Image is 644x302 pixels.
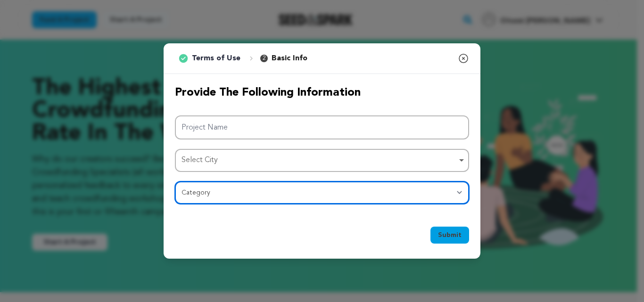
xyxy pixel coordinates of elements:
[272,53,307,64] p: Basic Info
[438,230,462,240] span: Submit
[175,85,469,100] h2: Provide the following information
[260,55,268,62] span: 2
[182,154,457,167] div: Select City
[192,53,240,64] p: Terms of Use
[430,227,469,244] button: Submit
[175,115,469,139] input: Project Name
